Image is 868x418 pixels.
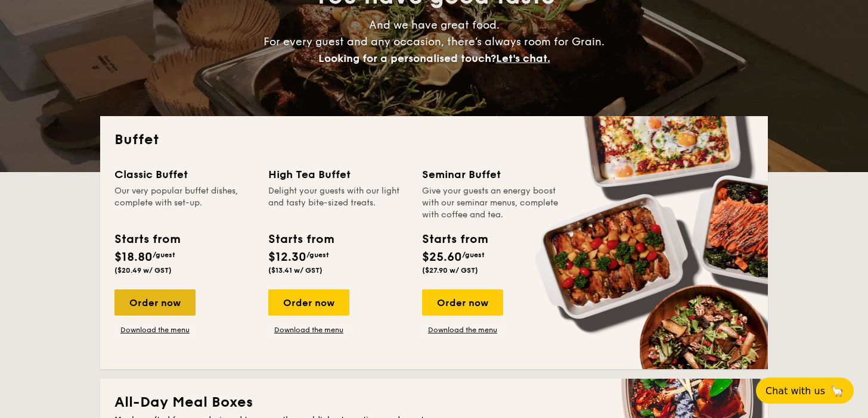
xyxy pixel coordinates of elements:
span: ($27.90 w/ GST) [422,266,478,274]
div: Order now [422,289,503,316]
span: /guest [153,251,175,259]
span: $18.80 [114,250,153,264]
h2: Buffet [114,130,754,149]
span: /guest [306,251,329,259]
span: $12.30 [268,250,306,264]
a: Download the menu [268,325,349,335]
div: High Tea Buffet [268,166,408,183]
div: Seminar Buffet [422,166,562,183]
span: Let's chat. [496,52,550,65]
div: Delight your guests with our light and tasty bite-sized treats. [268,185,408,221]
span: 🦙 [830,384,844,398]
span: And we have great food. For every guest and any occasion, there’s always room for Grain. [263,18,604,65]
button: Chat with us🦙 [756,378,854,404]
div: Starts from [422,230,487,248]
span: Looking for a personalised touch? [318,52,496,65]
h2: All-Day Meal Boxes [114,393,754,412]
span: $25.60 [422,250,462,264]
div: Starts from [114,230,179,248]
span: ($13.41 w/ GST) [268,266,323,274]
a: Download the menu [422,325,503,335]
div: Order now [268,289,349,316]
div: Give your guests an energy boost with our seminar menus, complete with coffee and tea. [422,185,562,221]
span: Chat with us [765,385,825,397]
a: Download the menu [114,325,196,335]
div: Order now [114,289,196,316]
div: Starts from [268,230,333,248]
div: Our very popular buffet dishes, complete with set-up. [114,185,254,221]
span: ($20.49 w/ GST) [114,266,172,274]
div: Classic Buffet [114,166,254,183]
span: /guest [462,251,485,259]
